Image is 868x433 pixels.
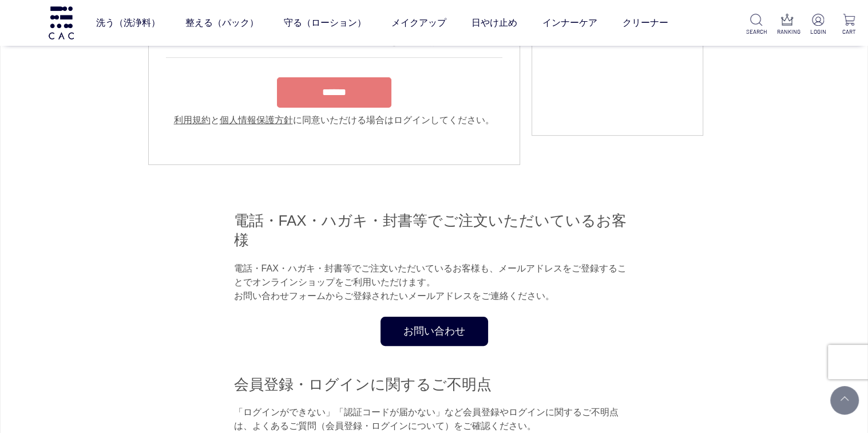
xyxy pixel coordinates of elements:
p: SEARCH [746,27,766,36]
a: クリーナー [623,7,668,39]
a: RANKING [777,14,797,36]
a: お問い合わせ [381,317,488,346]
p: LOGIN [808,27,828,36]
img: logo [47,6,76,39]
a: 守る（ローション） [284,7,366,39]
h2: 電話・FAX・ハガキ・封書等でご注文いただいているお客様 [234,211,635,250]
a: 洗う（洗浄料） [96,7,160,39]
p: CART [839,27,859,36]
h2: 会員登録・ログインに関するご不明点 [234,375,635,395]
a: CART [839,14,859,36]
a: インナーケア [542,7,597,39]
p: 「ログインができない」「認証コードが届かない」など会員登録やログインに関するご不明点は、よくあるご質問（会員登録・ログインについて）をご確認ください。 [234,406,635,433]
p: RANKING [777,27,797,36]
a: 個人情報保護方針 [220,115,293,125]
a: 整える（パック） [185,7,259,39]
div: と に同意いただける場合はログインしてください。 [166,113,502,127]
a: 利用規約 [174,115,211,125]
a: 日やけ止め [471,7,517,39]
a: LOGIN [808,14,828,36]
a: メイクアップ [391,7,446,39]
p: 電話・FAX・ハガキ・封書等でご注文いただいているお客様も、メールアドレスをご登録することでオンラインショップをご利用いただけます。 お問い合わせフォームからご登録されたいメールアドレスをご連絡... [234,262,635,303]
a: SEARCH [746,14,766,36]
